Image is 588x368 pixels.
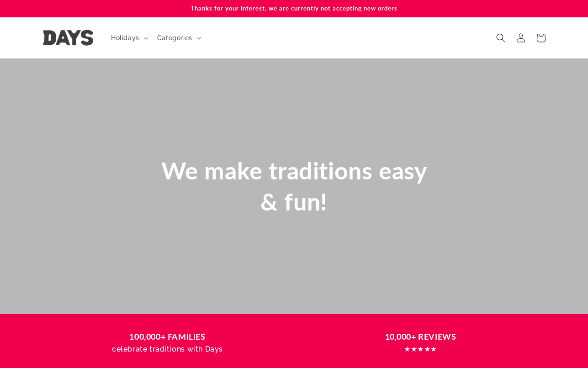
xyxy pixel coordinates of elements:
summary: Categories [152,28,205,47]
img: Days United [43,30,93,46]
summary: Holidays [106,28,152,47]
p: celebrate traditions with Days [50,343,286,356]
span: Categories [157,34,192,42]
h3: 10,000+ REVIEWS [303,331,539,343]
p: ★★★★★ [303,343,539,356]
span: We make traditions easy & fun! [161,156,427,216]
span: Holidays [111,34,139,42]
summary: Search [491,28,511,48]
h3: 100,000+ FAMILIES [50,331,286,343]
